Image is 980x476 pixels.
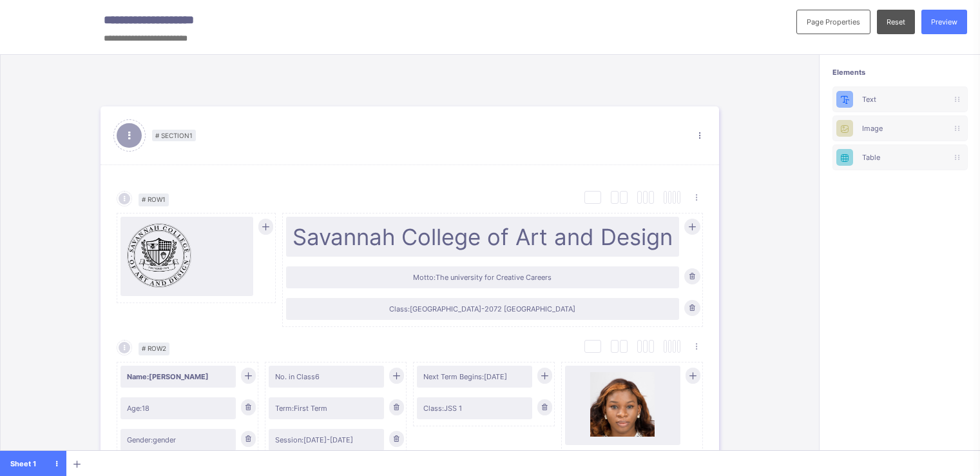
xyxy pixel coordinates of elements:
[293,304,673,313] span: Class: [GEOGRAPHIC_DATA]-2072 [GEOGRAPHIC_DATA]
[127,223,191,288] img: Logo
[275,435,378,444] span: Session: [DATE]-[DATE]
[275,372,378,381] span: No. in Class 6
[293,223,673,250] span: Savannah College of Art and Design
[139,342,169,355] span: # Row 2
[423,372,526,381] span: Next Term Begins: [DATE]
[832,68,968,77] span: Elements
[862,153,938,162] div: Table
[127,404,230,413] span: Age: 18
[832,86,968,112] div: Text
[139,193,169,206] span: # Row 1
[832,115,968,141] div: Image
[152,130,196,141] span: # Section 1
[832,144,968,170] div: Table
[127,435,230,444] span: Gender: gender
[887,17,905,26] span: Reset
[275,404,378,413] span: Term: First Term
[423,404,526,413] span: Class: JSS 1
[931,17,957,26] span: Preview
[293,273,673,282] span: Motto: The university for Creative Careers
[807,17,860,26] span: Page Properties
[590,372,655,437] img: Logo
[127,372,230,381] span: Name: [PERSON_NAME]
[862,95,938,104] div: Text
[862,124,938,133] div: Image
